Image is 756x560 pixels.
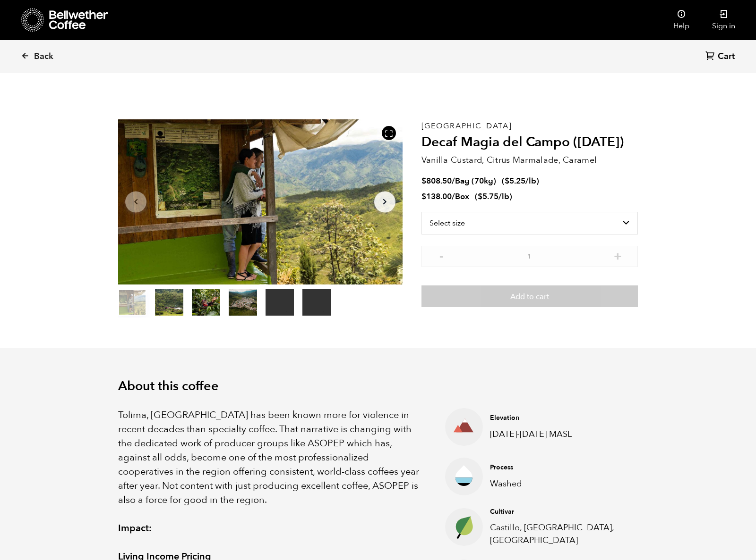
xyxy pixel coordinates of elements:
span: $ [421,176,426,186]
span: Cart [718,51,735,62]
p: Castillo, [GEOGRAPHIC_DATA], [GEOGRAPHIC_DATA] [490,521,623,547]
bdi: 5.25 [505,176,525,186]
span: / [452,191,455,202]
bdi: 5.75 [478,191,498,202]
span: ( ) [502,176,539,186]
h2: About this coffee [118,379,638,394]
span: Box [455,191,469,202]
p: Washed [490,477,623,490]
h4: Process [490,463,623,472]
h4: Cultivar [490,507,623,517]
bdi: 138.00 [421,191,452,202]
span: / [452,176,455,186]
video: Your browser does not support the video tag. [266,289,294,316]
span: $ [505,176,509,186]
p: Vanilla Custard, Citrus Marmalade, Caramel [421,154,638,167]
a: Cart [705,50,737,63]
p: Tolima, [GEOGRAPHIC_DATA] has been known more for violence in recent decades than specialty coffe... [118,408,421,507]
span: Bag (70kg) [455,176,496,186]
span: $ [421,191,426,202]
span: /lb [525,176,536,186]
span: $ [478,191,482,202]
video: Your browser does not support the video tag. [302,289,331,316]
h2: Decaf Magia del Campo ([DATE]) [421,134,638,150]
bdi: 808.50 [421,176,452,186]
button: + [612,251,624,260]
button: Add to cart [421,285,638,307]
h4: Elevation [490,413,623,423]
p: [DATE]-[DATE] MASL [490,428,623,441]
span: /lb [498,191,509,202]
strong: Impact: [118,522,152,535]
span: ( ) [475,191,512,202]
button: - [436,251,447,260]
span: Back [34,51,53,62]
